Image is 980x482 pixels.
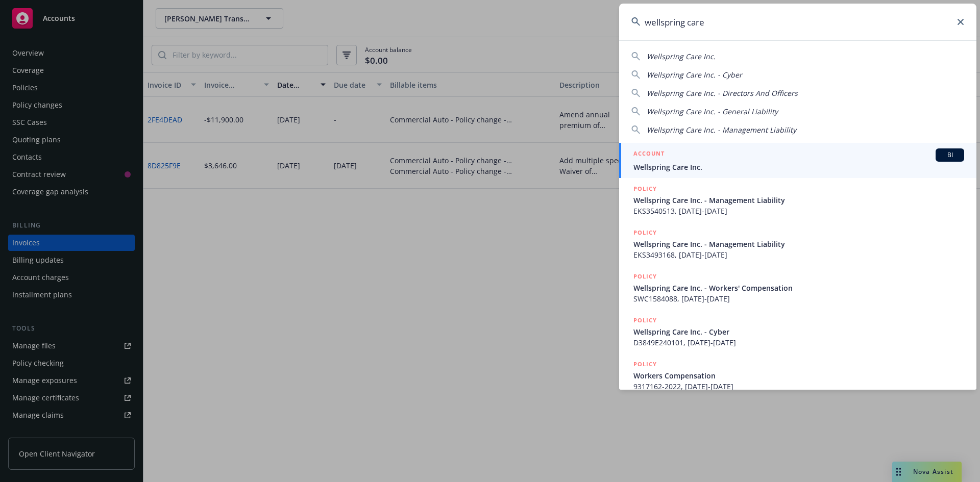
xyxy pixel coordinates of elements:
[633,148,665,161] h5: ACCOUNT
[633,370,964,381] span: Workers Compensation
[633,206,964,216] span: EKS3540513, [DATE]-[DATE]
[647,88,798,98] span: Wellspring Care Inc. - Directors And Officers
[633,381,964,392] span: 9317162-2022, [DATE]-[DATE]
[633,227,657,238] h5: POLICY
[940,150,960,160] span: BI
[619,353,976,397] a: POLICYWorkers Compensation9317162-2022, [DATE]-[DATE]
[633,283,964,293] span: Wellspring Care Inc. - Workers' Compensation
[633,337,964,348] span: D3849E240101, [DATE]-[DATE]
[647,125,796,135] span: Wellspring Care Inc. - Management Liability
[647,107,778,116] span: Wellspring Care Inc. - General Liability
[633,239,964,249] span: Wellspring Care Inc. - Management Liability
[633,293,964,304] span: SWC1584088, [DATE]-[DATE]
[633,271,657,282] h5: POLICY
[647,70,742,80] span: Wellspring Care Inc. - Cyber
[619,4,976,40] input: Search...
[647,52,716,61] span: Wellspring Care Inc.
[633,315,657,325] h5: POLICY
[633,162,964,172] span: Wellspring Care Inc.
[633,249,964,260] span: EKS3493168, [DATE]-[DATE]
[619,143,976,178] a: ACCOUNTBIWellspring Care Inc.
[619,178,976,222] a: POLICYWellspring Care Inc. - Management LiabilityEKS3540513, [DATE]-[DATE]
[619,222,976,266] a: POLICYWellspring Care Inc. - Management LiabilityEKS3493168, [DATE]-[DATE]
[633,184,657,194] h5: POLICY
[633,326,964,337] span: Wellspring Care Inc. - Cyber
[619,266,976,310] a: POLICYWellspring Care Inc. - Workers' CompensationSWC1584088, [DATE]-[DATE]
[633,195,964,206] span: Wellspring Care Inc. - Management Liability
[633,359,657,369] h5: POLICY
[619,310,976,353] a: POLICYWellspring Care Inc. - CyberD3849E240101, [DATE]-[DATE]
